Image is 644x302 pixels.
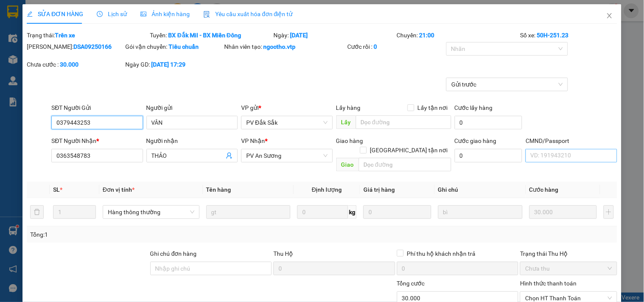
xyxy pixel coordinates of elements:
span: Tên hàng [206,186,231,193]
img: logo [8,19,20,40]
div: Ngày: [273,31,396,40]
span: close [606,12,613,19]
b: [DATE] [290,32,308,39]
span: Giao hàng [336,137,363,144]
div: Ngày GD: [126,60,222,69]
span: picture [141,11,146,17]
span: Yêu cầu xuất hóa đơn điện tử [203,11,293,17]
div: Nhân viên tạo: [224,42,346,51]
div: Người gửi [146,103,238,112]
div: Cước rồi : [348,42,444,51]
input: Cước lấy hàng [455,116,523,129]
span: Lịch sử [97,11,127,17]
span: Thu Hộ [273,250,293,257]
button: Close [598,4,622,28]
label: Ghi chú đơn hàng [150,250,197,257]
span: [GEOGRAPHIC_DATA] tận nơi [367,145,451,155]
b: DSA09250166 [73,43,112,50]
div: Số xe: [519,31,618,40]
div: Gói vận chuyển: [126,42,222,51]
label: Cước giao hàng [455,137,497,144]
div: VP gửi [241,103,332,112]
span: Định lượng [312,186,342,193]
b: [DATE] 17:29 [152,61,186,68]
span: edit [27,11,33,17]
span: clock-circle [97,11,103,17]
span: Chưa thu [525,262,612,275]
span: Cước hàng [529,186,559,193]
input: 0 [363,205,431,219]
span: SỬA ĐƠN HÀNG [27,11,83,17]
span: 14:26:43 [DATE] [81,38,120,45]
b: BX Đắk Mil - BX Miền Đông [169,32,241,39]
span: SL [53,186,60,193]
b: ngoctho.vtp [263,43,295,50]
input: Cước giao hàng [455,149,523,162]
span: PV Đắk Mil [85,59,106,64]
div: Chuyến: [396,31,520,40]
span: VP Nhận [241,137,265,144]
span: Lấy [336,115,356,129]
span: Nơi gửi: [8,59,17,71]
div: [PERSON_NAME]: [27,42,124,51]
b: Tiêu chuẩn [169,43,199,50]
div: Người nhận [146,136,238,145]
span: Ảnh kiện hàng [141,11,190,17]
label: Hình thức thanh toán [520,280,577,287]
span: Đơn vị tính [103,186,135,193]
span: Giá trị hàng [363,186,395,193]
span: Nơi nhận: [65,59,79,71]
img: icon [203,11,210,18]
b: 21:00 [419,32,435,39]
span: user-add [226,152,233,159]
span: Lấy tận nơi [414,103,451,112]
span: Tổng cước [397,280,425,287]
span: Gửi trước [451,78,563,91]
span: Phí thu hộ khách nhận trả [404,249,479,258]
span: kg [348,205,357,219]
strong: BIÊN NHẬN GỬI HÀNG HOÁ [29,51,98,57]
div: CMND/Passport [526,136,617,145]
div: SĐT Người Nhận [51,136,143,145]
span: Lấy hàng [336,104,361,111]
div: Tổng: 1 [30,230,249,239]
div: Trạng thái Thu Hộ [520,249,617,258]
div: Tuyến: [149,31,273,40]
input: Dọc đường [359,158,451,171]
span: PV An Sương [246,149,327,162]
div: SĐT Người Gửi [51,103,143,112]
span: Giao [336,158,359,171]
div: Chưa cước : [27,60,124,69]
b: Trên xe [55,32,75,39]
input: Ghi chú đơn hàng [150,262,272,275]
input: 0 [529,205,597,219]
input: VD: Bàn, Ghế [206,205,291,219]
span: Hàng thông thường [108,206,194,218]
div: Trạng thái: [26,31,149,40]
b: 30.000 [60,61,79,68]
input: Ghi Chú [438,205,523,219]
b: 0 [374,43,377,50]
span: AS09250060 [85,32,120,38]
b: 50H-251.23 [537,32,568,39]
label: Cước lấy hàng [455,104,493,111]
button: delete [30,205,44,219]
strong: CÔNG TY TNHH [GEOGRAPHIC_DATA] 214 QL13 - P.26 - Q.BÌNH THẠNH - TP HCM 1900888606 [22,14,69,45]
th: Ghi chú [435,182,526,198]
input: Dọc đường [356,115,451,129]
span: PV Đắk Sắk [246,116,327,129]
button: plus [604,205,614,219]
